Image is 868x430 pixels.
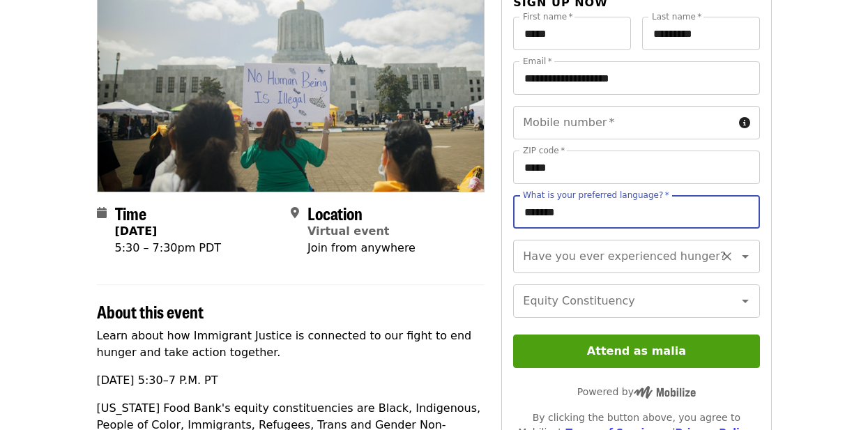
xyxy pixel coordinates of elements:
[739,116,750,130] i: circle-info icon
[513,17,631,50] input: First name
[97,206,107,220] i: calendar icon
[736,247,755,266] button: Open
[717,247,737,266] button: Clear
[97,299,204,323] span: About this event
[307,201,363,225] span: Location
[513,151,759,184] input: ZIP code
[513,61,759,95] input: Email
[307,241,416,254] span: Join from anywhere
[513,335,759,368] button: Attend as malia
[523,13,573,21] label: First name
[577,386,696,397] span: Powered by
[652,13,701,21] label: Last name
[115,201,146,225] span: Time
[97,372,485,389] p: [DATE] 5:30–7 P.M. PT
[115,240,222,256] div: 5:30 – 7:30pm PDT
[513,195,759,229] input: What is your preferred language?
[523,191,669,199] label: What is your preferred language?
[307,224,390,238] a: Virtual event
[523,146,565,155] label: ZIP code
[642,17,760,50] input: Last name
[97,328,485,361] p: Learn about how Immigrant Justice is connected to our fight to end hunger and take action together.
[115,224,158,238] strong: [DATE]
[523,57,552,66] label: Email
[291,206,299,220] i: map-marker-alt icon
[736,291,755,311] button: Open
[513,106,733,139] input: Mobile number
[634,386,696,399] img: Powered by Mobilize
